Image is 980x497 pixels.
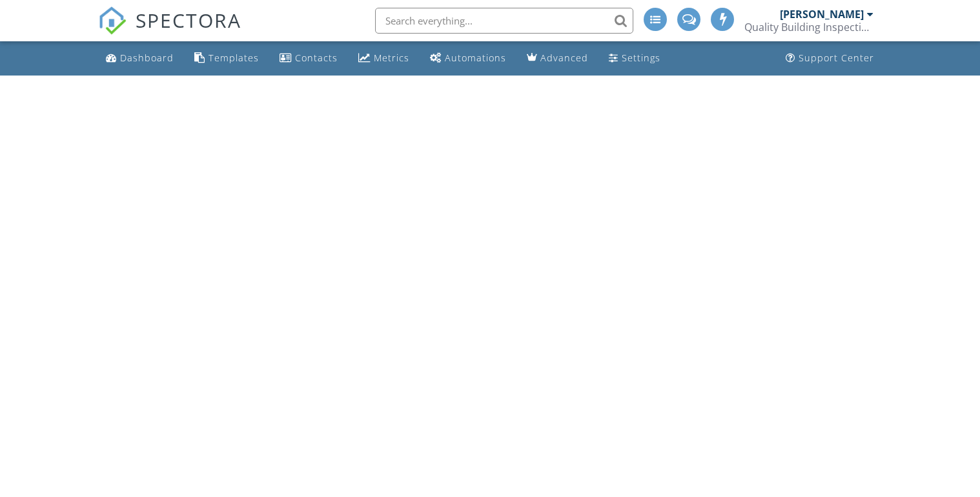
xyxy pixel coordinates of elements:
div: [PERSON_NAME] [780,8,864,21]
a: Settings [604,46,666,70]
div: Advanced [540,52,588,64]
a: Advanced [522,46,593,70]
a: Metrics [353,46,414,70]
a: Support Center [781,46,879,70]
div: Dashboard [120,52,174,64]
div: Metrics [374,52,409,64]
div: Contacts [295,52,338,64]
div: Settings [622,52,660,64]
a: Templates [189,46,264,70]
div: Templates [209,52,259,64]
img: The Best Home Inspection Software - Spectora [98,6,127,35]
a: Dashboard [101,46,179,70]
span: SPECTORA [136,6,241,34]
div: Support Center [799,52,874,64]
div: Quality Building Inspections [744,21,873,34]
div: Automations [445,52,506,64]
a: Automations (Advanced) [425,46,511,70]
input: Search everything... [375,8,633,34]
a: Contacts [274,46,343,70]
a: SPECTORA [98,17,241,45]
